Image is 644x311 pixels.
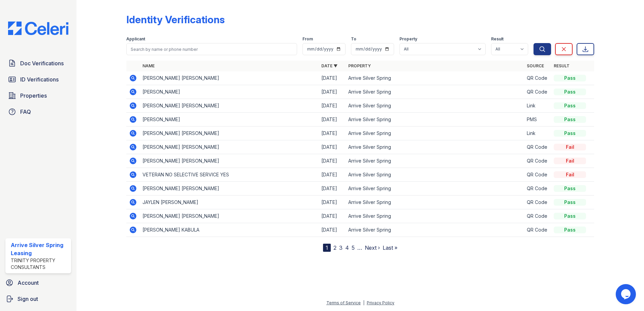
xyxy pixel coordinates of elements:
img: CE_Logo_Blue-a8612792a0a2168367f1c8372b55b34899dd931a85d93a1a3d3e32e68fde9ad4.png [3,22,74,35]
td: Arrive Silver Spring [346,85,524,99]
td: QR Code [524,209,551,223]
label: Applicant [126,36,145,42]
div: | [363,300,364,305]
a: 5 [352,244,355,251]
td: [PERSON_NAME] [PERSON_NAME] [140,99,319,113]
td: QR Code [524,223,551,237]
td: [DATE] [319,168,346,182]
span: Properties [20,92,47,100]
td: Arrive Silver Spring [346,182,524,196]
td: PMS [524,113,551,127]
td: QR Code [524,85,551,99]
a: 2 [333,244,336,251]
a: Terms of Service [326,300,361,305]
a: Name [142,63,155,68]
div: Pass [554,227,586,233]
td: [DATE] [319,71,346,85]
span: Account [18,279,39,287]
div: Pass [554,102,586,109]
td: [PERSON_NAME] [140,113,319,127]
td: [DATE] [319,85,346,99]
td: [PERSON_NAME] [PERSON_NAME] [140,154,319,168]
a: Account [3,276,74,289]
a: FAQ [5,105,71,118]
td: QR Code [524,154,551,168]
div: Arrive Silver Spring Leasing [11,241,68,257]
a: Result [554,63,570,68]
span: FAQ [20,108,31,116]
a: 3 [339,244,343,251]
a: ID Verifications [5,73,71,86]
label: From [302,36,313,42]
div: Identity Verifications [126,13,225,26]
td: [PERSON_NAME] [PERSON_NAME] [140,71,319,85]
td: Arrive Silver Spring [346,154,524,168]
td: [PERSON_NAME] [PERSON_NAME] [140,209,319,223]
td: [DATE] [319,99,346,113]
td: Arrive Silver Spring [346,209,524,223]
iframe: chat widget [616,284,637,304]
td: [PERSON_NAME] KABULA [140,223,319,237]
td: Arrive Silver Spring [346,71,524,85]
td: [DATE] [319,196,346,209]
td: Arrive Silver Spring [346,140,524,154]
td: Link [524,99,551,113]
div: Pass [554,130,586,137]
td: [DATE] [319,113,346,127]
td: [DATE] [319,127,346,140]
a: Privacy Policy [367,300,394,305]
td: QR Code [524,182,551,196]
a: Properties [5,89,71,102]
a: Doc Verifications [5,57,71,70]
a: Date ▼ [321,63,337,68]
span: … [357,244,362,252]
div: 1 [323,244,331,252]
div: Pass [554,185,586,192]
td: [DATE] [319,223,346,237]
span: Doc Verifications [20,59,64,67]
td: QR Code [524,168,551,182]
td: [PERSON_NAME] [PERSON_NAME] [140,127,319,140]
td: QR Code [524,71,551,85]
div: Trinity Property Consultants [11,257,68,271]
td: Arrive Silver Spring [346,196,524,209]
a: Sign out [3,292,74,306]
a: Next › [365,244,380,251]
div: Fail [554,144,586,150]
td: Arrive Silver Spring [346,113,524,127]
div: Pass [554,89,586,95]
td: [DATE] [319,140,346,154]
a: Last » [383,244,397,251]
a: 4 [345,244,349,251]
td: Link [524,127,551,140]
td: JAYLEN [PERSON_NAME] [140,196,319,209]
td: Arrive Silver Spring [346,223,524,237]
input: Search by name or phone number [126,43,297,55]
div: Pass [554,75,586,81]
div: Fail [554,158,586,164]
span: Sign out [18,295,38,303]
td: [PERSON_NAME] [PERSON_NAME] [140,140,319,154]
a: Source [527,63,544,68]
td: QR Code [524,140,551,154]
td: [PERSON_NAME] [PERSON_NAME] [140,182,319,196]
label: To [351,36,356,42]
div: Pass [554,199,586,206]
td: [DATE] [319,209,346,223]
div: Fail [554,171,586,178]
label: Result [491,36,504,42]
td: [PERSON_NAME] [140,85,319,99]
div: Pass [554,213,586,219]
td: QR Code [524,196,551,209]
td: Arrive Silver Spring [346,168,524,182]
td: [DATE] [319,154,346,168]
a: Property [348,63,371,68]
td: VETERAN NO SELECTIVE SERVICE YES [140,168,319,182]
td: [DATE] [319,182,346,196]
label: Property [399,36,417,42]
td: Arrive Silver Spring [346,127,524,140]
div: Pass [554,116,586,123]
span: ID Verifications [20,75,59,83]
td: Arrive Silver Spring [346,99,524,113]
